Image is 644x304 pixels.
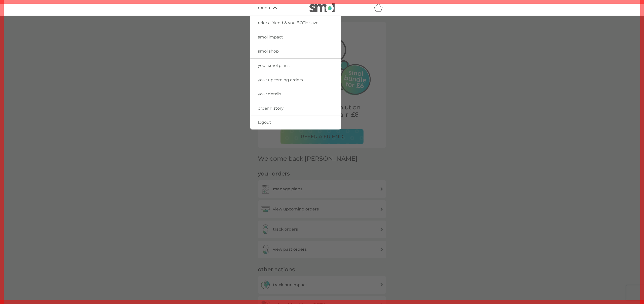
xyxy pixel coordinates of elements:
a: order history [250,101,341,115]
span: logout [258,120,271,125]
a: your upcoming orders [250,73,341,87]
a: your smol plans [250,59,341,73]
a: smol impact [250,30,341,44]
div: basket [374,3,386,13]
span: your smol plans [258,63,290,68]
span: menu [258,5,270,11]
span: your details [258,92,281,96]
img: smol [309,3,335,12]
span: your upcoming orders [258,77,303,82]
a: refer a friend & you BOTH save [250,16,341,30]
span: smol shop [258,49,279,54]
a: your details [250,87,341,101]
span: order history [258,106,284,111]
span: refer a friend & you BOTH save [258,20,318,25]
a: smol shop [250,44,341,58]
a: logout [250,115,341,129]
span: smol impact [258,35,283,39]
